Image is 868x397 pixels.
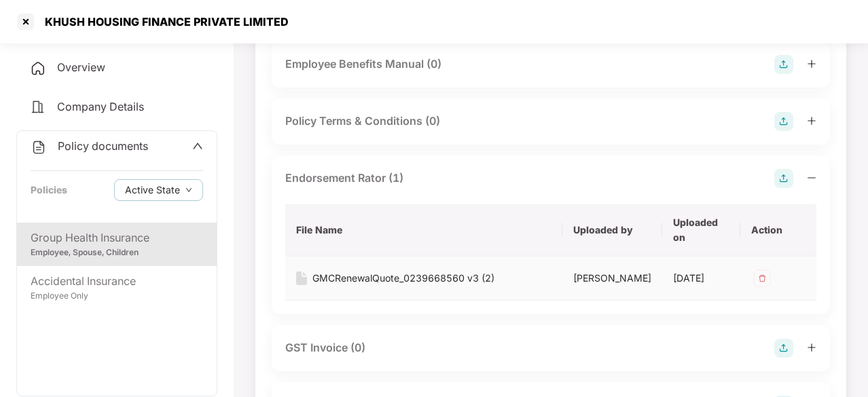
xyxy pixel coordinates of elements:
span: plus [807,116,816,126]
div: GMCRenewalQuote_0239668560 v3 (2) [312,271,494,286]
span: Policy documents [58,139,148,153]
button: Active Statedown [114,179,203,201]
span: Company Details [57,100,144,113]
div: GST Invoice (0) [285,339,365,356]
div: Endorsement Rator (1) [285,170,403,187]
div: KHUSH HOUSING FINANCE PRIVATE LIMITED [37,15,289,29]
img: svg+xml;base64,PHN2ZyB4bWxucz0iaHR0cDovL3d3dy53My5vcmcvMjAwMC9zdmciIHdpZHRoPSIzMiIgaGVpZ2h0PSIzMi... [751,267,773,289]
div: Policies [31,183,67,197]
img: svg+xml;base64,PHN2ZyB4bWxucz0iaHR0cDovL3d3dy53My5vcmcvMjAwMC9zdmciIHdpZHRoPSIyOCIgaGVpZ2h0PSIyOC... [774,339,793,358]
span: minus [807,173,816,183]
div: Group Health Insurance [31,229,203,246]
img: svg+xml;base64,PHN2ZyB4bWxucz0iaHR0cDovL3d3dy53My5vcmcvMjAwMC9zdmciIHdpZHRoPSIyOCIgaGVpZ2h0PSIyOC... [774,112,793,131]
th: Action [740,204,816,257]
span: plus [807,343,816,352]
img: svg+xml;base64,PHN2ZyB4bWxucz0iaHR0cDovL3d3dy53My5vcmcvMjAwMC9zdmciIHdpZHRoPSIyNCIgaGVpZ2h0PSIyNC... [30,99,46,115]
div: Accidental Insurance [31,273,203,290]
div: Employee, Spouse, Children [31,246,203,259]
div: [PERSON_NAME] [573,271,651,286]
span: down [185,187,192,194]
img: svg+xml;base64,PHN2ZyB4bWxucz0iaHR0cDovL3d3dy53My5vcmcvMjAwMC9zdmciIHdpZHRoPSIxNiIgaGVpZ2h0PSIyMC... [296,271,307,285]
div: [DATE] [673,271,729,286]
div: Employee Only [31,290,203,303]
div: Employee Benefits Manual (0) [285,56,441,73]
img: svg+xml;base64,PHN2ZyB4bWxucz0iaHR0cDovL3d3dy53My5vcmcvMjAwMC9zdmciIHdpZHRoPSIyNCIgaGVpZ2h0PSIyNC... [31,139,47,155]
img: svg+xml;base64,PHN2ZyB4bWxucz0iaHR0cDovL3d3dy53My5vcmcvMjAwMC9zdmciIHdpZHRoPSIyNCIgaGVpZ2h0PSIyNC... [30,60,46,77]
span: up [192,140,203,151]
div: Policy Terms & Conditions (0) [285,113,440,130]
th: Uploaded on [662,204,740,257]
span: Active State [125,183,180,197]
span: plus [807,59,816,69]
span: Overview [57,60,105,74]
img: svg+xml;base64,PHN2ZyB4bWxucz0iaHR0cDovL3d3dy53My5vcmcvMjAwMC9zdmciIHdpZHRoPSIyOCIgaGVpZ2h0PSIyOC... [774,55,793,74]
th: File Name [285,204,562,257]
img: svg+xml;base64,PHN2ZyB4bWxucz0iaHR0cDovL3d3dy53My5vcmcvMjAwMC9zdmciIHdpZHRoPSIyOCIgaGVpZ2h0PSIyOC... [774,169,793,188]
th: Uploaded by [562,204,662,257]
